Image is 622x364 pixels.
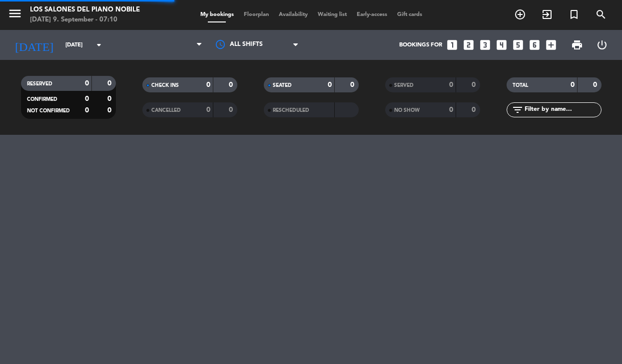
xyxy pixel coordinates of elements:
[27,81,52,86] span: RESERVED
[107,107,113,114] strong: 0
[7,6,22,21] i: menu
[528,38,541,51] i: looks_6
[151,83,179,88] span: CHECK INS
[479,38,492,51] i: looks_3
[274,12,313,17] span: Availability
[472,106,478,113] strong: 0
[588,6,615,23] span: SEARCH
[449,106,453,113] strong: 0
[590,30,615,60] div: LOG OUT
[449,81,453,88] strong: 0
[512,38,525,51] i: looks_5
[596,39,608,51] i: power_settings_new
[512,104,524,116] i: filter_list
[93,39,105,51] i: arrow_drop_down
[229,106,235,113] strong: 0
[593,81,599,88] strong: 0
[545,38,558,51] i: add_box
[85,80,89,87] strong: 0
[328,81,332,88] strong: 0
[571,39,583,51] span: print
[273,108,309,113] span: RESCHEDULED
[30,15,140,25] div: [DATE] 9. September - 07:10
[27,97,57,102] span: CONFIRMED
[513,83,528,88] span: TOTAL
[568,8,580,20] i: turned_in_not
[524,104,601,115] input: Filter by name...
[313,12,352,17] span: Waiting list
[7,6,22,24] button: menu
[472,81,478,88] strong: 0
[462,38,475,51] i: looks_two
[85,107,89,114] strong: 0
[273,83,292,88] span: SEATED
[595,8,607,20] i: search
[394,83,414,88] span: SERVED
[514,8,526,20] i: add_circle_outline
[107,95,113,102] strong: 0
[151,108,181,113] span: CANCELLED
[85,95,89,102] strong: 0
[352,12,392,17] span: Early-access
[27,108,70,113] span: NOT CONFIRMED
[495,38,508,51] i: looks_4
[446,38,459,51] i: looks_one
[399,42,442,48] span: Bookings for
[392,12,427,17] span: Gift cards
[7,34,60,56] i: [DATE]
[195,12,239,17] span: My bookings
[206,81,210,88] strong: 0
[541,8,553,20] i: exit_to_app
[507,6,534,23] span: BOOK TABLE
[534,6,561,23] span: WALK IN
[561,6,588,23] span: Special reservation
[30,5,140,15] div: Los Salones del Piano Nobile
[107,80,113,87] strong: 0
[206,106,210,113] strong: 0
[229,81,235,88] strong: 0
[350,81,356,88] strong: 0
[571,81,575,88] strong: 0
[394,108,420,113] span: NO SHOW
[239,12,274,17] span: Floorplan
